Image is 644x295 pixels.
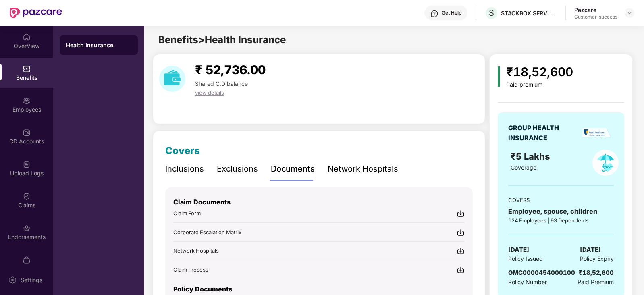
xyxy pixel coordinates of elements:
[508,206,614,216] div: Employee, spouse, children
[508,245,529,255] span: [DATE]
[511,151,553,162] span: ₹5 Lakhs
[10,8,62,18] img: New Pazcare Logo
[23,256,31,264] img: svg+xml;base64,PHN2ZyBpZD0iTXlfT3JkZXJzIiBkYXRhLW5hbWU9Ik15IE9yZGVycyIgeG1sbnM9Imh0dHA6Ly93d3cudz...
[489,8,494,18] span: S
[18,276,45,284] div: Settings
[165,145,200,156] span: Covers
[626,10,633,16] img: svg+xml;base64,PHN2ZyBpZD0iRHJvcGRvd24tMzJ4MzIiIHhtbG5zPSJodHRwOi8vd3d3LnczLm9yZy8yMDAwL3N2ZyIgd2...
[271,163,315,175] div: Documents
[457,247,465,255] img: svg+xml;base64,PHN2ZyBpZD0iRG93bmxvYWQtMjR4MjQiIHhtbG5zPSJodHRwOi8vd3d3LnczLm9yZy8yMDAwL3N2ZyIgd2...
[578,278,614,287] span: Paid Premium
[506,62,573,81] div: ₹18,52,600
[508,196,614,204] div: COVERS
[8,276,17,284] img: svg+xml;base64,PHN2ZyBpZD0iU2V0dGluZy0yMHgyMCIgeG1sbnM9Imh0dHA6Ly93d3cudzMub3JnLzIwMDAvc3ZnIiB3aW...
[23,129,31,137] img: svg+xml;base64,PHN2ZyBpZD0iQ0RfQWNjb3VudHMiIGRhdGEtbmFtZT0iQ0QgQWNjb3VudHMiIHhtbG5zPSJodHRwOi8vd3...
[457,210,465,218] img: svg+xml;base64,PHN2ZyBpZD0iRG93bmxvYWQtMjR4MjQiIHhtbG5zPSJodHRwOi8vd3d3LnczLm9yZy8yMDAwL3N2ZyIgd2...
[457,229,465,237] img: svg+xml;base64,PHN2ZyBpZD0iRG93bmxvYWQtMjR4MjQiIHhtbG5zPSJodHRwOi8vd3d3LnczLm9yZy8yMDAwL3N2ZyIgd2...
[158,34,286,46] span: Benefits > Health Insurance
[66,41,131,49] div: Health Insurance
[511,164,536,171] span: Coverage
[173,210,201,216] span: Claim Form
[442,10,461,16] div: Get Help
[574,14,617,20] div: Customer_success
[173,247,219,254] span: Network Hospitals
[23,224,31,232] img: svg+xml;base64,PHN2ZyBpZD0iRW5kb3JzZW1lbnRzIiB4bWxucz0iaHR0cDovL3d3dy53My5vcmcvMjAwMC9zdmciIHdpZH...
[23,33,31,41] img: svg+xml;base64,PHN2ZyBpZD0iSG9tZSIgeG1sbnM9Imh0dHA6Ly93d3cudzMub3JnLzIwMDAvc3ZnIiB3aWR0aD0iMjAiIG...
[173,284,465,294] p: Policy Documents
[580,245,601,255] span: [DATE]
[23,160,31,168] img: svg+xml;base64,PHN2ZyBpZD0iVXBsb2FkX0xvZ3MiIGRhdGEtbmFtZT0iVXBsb2FkIExvZ3MiIHhtbG5zPSJodHRwOi8vd3...
[508,269,575,276] span: GMC0000454000100
[582,128,611,138] img: insurerLogo
[195,80,248,87] span: Shared C.D balance
[165,163,204,175] div: Inclusions
[508,123,579,143] div: GROUP HEALTH INSURANCE
[592,150,619,176] img: policyIcon
[23,65,31,73] img: svg+xml;base64,PHN2ZyBpZD0iQmVuZWZpdHMiIHhtbG5zPSJodHRwOi8vd3d3LnczLm9yZy8yMDAwL3N2ZyIgd2lkdGg9Ij...
[195,62,266,77] span: ₹ 52,736.00
[508,216,614,224] div: 124 Employees | 93 Dependents
[159,66,185,92] img: download
[508,254,543,263] span: Policy Issued
[574,6,617,14] div: Pazcare
[580,254,614,263] span: Policy Expiry
[173,197,465,207] p: Claim Documents
[217,163,258,175] div: Exclusions
[173,229,241,235] span: Corporate Escalation Matrix
[173,266,208,273] span: Claim Process
[501,9,557,17] div: STACKBOX SERVICES PRIVATE LIMITED
[506,81,573,88] div: Paid premium
[457,266,465,274] img: svg+xml;base64,PHN2ZyBpZD0iRG93bmxvYWQtMjR4MjQiIHhtbG5zPSJodHRwOi8vd3d3LnczLm9yZy8yMDAwL3N2ZyIgd2...
[508,278,547,285] span: Policy Number
[23,192,31,200] img: svg+xml;base64,PHN2ZyBpZD0iQ2xhaW0iIHhtbG5zPSJodHRwOi8vd3d3LnczLm9yZy8yMDAwL3N2ZyIgd2lkdGg9IjIwIi...
[430,10,438,18] img: svg+xml;base64,PHN2ZyBpZD0iSGVscC0zMngzMiIgeG1sbnM9Imh0dHA6Ly93d3cudzMub3JnLzIwMDAvc3ZnIiB3aWR0aD...
[328,163,398,175] div: Network Hospitals
[579,268,614,278] div: ₹18,52,600
[23,97,31,105] img: svg+xml;base64,PHN2ZyBpZD0iRW1wbG95ZWVzIiB4bWxucz0iaHR0cDovL3d3dy53My5vcmcvMjAwMC9zdmciIHdpZHRoPS...
[195,89,224,96] span: view details
[498,66,500,87] img: icon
